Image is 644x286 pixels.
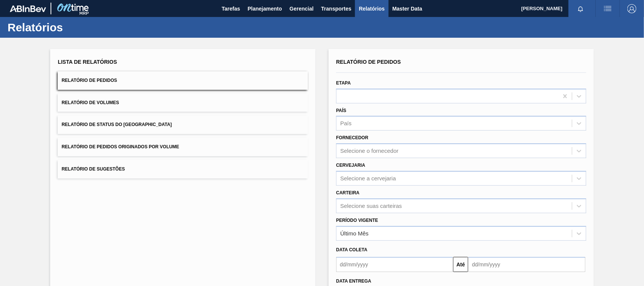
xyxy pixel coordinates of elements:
[61,122,172,127] span: Relatório de Status do [GEOGRAPHIC_DATA]
[336,108,346,113] label: País
[340,175,396,181] div: Selecione a cervejaria
[61,78,117,83] span: Relatório de Pedidos
[10,5,46,12] img: TNhmsLtSVTkK8tSr43FrP2fwEKptu5GPRR3wAAAABJRU5ErkJggg==
[58,94,308,112] button: Relatório de Volumes
[468,257,585,272] input: dd/mm/yyyy
[58,59,117,65] span: Lista de Relatórios
[627,4,636,13] img: Logout
[58,71,308,90] button: Relatório de Pedidos
[336,278,371,284] span: Data entrega
[340,120,352,127] div: País
[336,135,368,140] label: Fornecedor
[61,166,125,172] span: Relatório de Sugestões
[603,4,612,13] img: userActions
[8,23,141,32] h1: Relatórios
[321,4,351,13] span: Transportes
[453,257,468,272] button: Até
[336,257,453,272] input: dd/mm/yyyy
[61,144,179,149] span: Relatório de Pedidos Originados por Volume
[359,4,384,13] span: Relatórios
[58,115,308,134] button: Relatório de Status do [GEOGRAPHIC_DATA]
[336,163,365,168] label: Cervejaria
[340,148,398,154] div: Selecione o fornecedor
[58,160,308,178] button: Relatório de Sugestões
[336,218,378,223] label: Período Vigente
[222,4,240,13] span: Tarefas
[58,138,308,156] button: Relatório de Pedidos Originados por Volume
[392,4,422,13] span: Master Data
[336,59,401,65] span: Relatório de Pedidos
[336,80,351,86] label: Etapa
[340,203,402,209] div: Selecione suas carteiras
[340,230,369,237] div: Último Mês
[290,4,314,13] span: Gerencial
[247,4,282,13] span: Planejamento
[569,3,593,14] button: Notificações
[61,100,119,105] span: Relatório de Volumes
[336,247,367,252] span: Data coleta
[336,190,360,195] label: Carteira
